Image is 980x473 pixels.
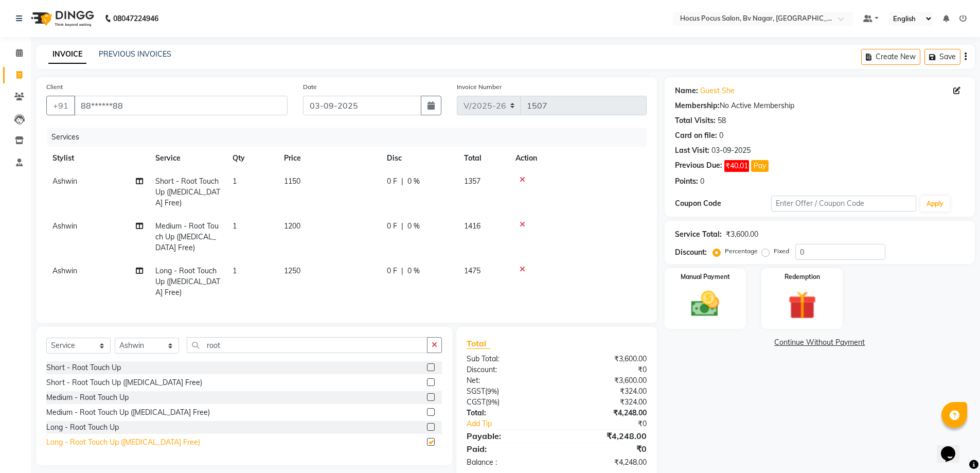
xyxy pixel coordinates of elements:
[459,408,557,418] div: Total:
[487,387,497,395] span: 9%
[52,221,77,231] span: Ashwin
[233,221,237,231] span: 1
[774,247,789,256] label: Fixed
[675,115,716,126] div: Total Visits:
[467,338,490,349] span: Total
[459,457,557,468] div: Balance :
[726,229,758,240] div: ₹3,600.00
[557,386,654,397] div: ₹324.00
[46,422,119,433] div: Long - Root Touch Up
[509,147,647,170] th: Action
[387,266,397,276] span: 0 F
[557,397,654,408] div: ₹324.00
[682,288,728,320] img: _cash.svg
[52,266,77,275] span: Ashwin
[155,177,220,207] span: Short - Root Touch Up ([MEDICAL_DATA] Free)
[459,375,557,386] div: Net:
[779,288,825,323] img: _gift.svg
[751,160,769,172] button: Pay
[99,49,171,59] a: PREVIOUS INVOICES
[924,49,960,65] button: Save
[700,176,704,187] div: 0
[464,177,480,186] span: 1357
[675,130,717,141] div: Card on file:
[233,266,237,275] span: 1
[467,397,486,407] span: CGST
[771,196,916,212] input: Enter Offer / Coupon Code
[675,229,722,240] div: Service Total:
[46,96,75,115] button: +91
[725,247,758,256] label: Percentage
[46,377,202,388] div: Short - Root Touch Up ([MEDICAL_DATA] Free)
[719,130,723,141] div: 0
[459,418,573,429] a: Add Tip
[675,145,709,156] div: Last Visit:
[407,266,420,276] span: 0 %
[459,443,557,455] div: Paid:
[278,147,381,170] th: Price
[233,177,237,186] span: 1
[303,82,317,92] label: Date
[387,176,397,187] span: 0 F
[284,266,300,275] span: 1250
[675,198,772,209] div: Coupon Code
[401,176,403,187] span: |
[155,266,220,297] span: Long - Root Touch Up ([MEDICAL_DATA] Free)
[711,145,751,156] div: 03-09-2025
[675,100,965,111] div: No Active Membership
[458,147,509,170] th: Total
[557,364,654,375] div: ₹0
[459,354,557,364] div: Sub Total:
[488,398,497,406] span: 9%
[459,364,557,375] div: Discount:
[557,457,654,468] div: ₹4,248.00
[675,100,720,111] div: Membership:
[557,430,654,442] div: ₹4,248.00
[46,407,210,418] div: Medium - Root Touch Up ([MEDICAL_DATA] Free)
[675,247,707,258] div: Discount:
[155,221,219,252] span: Medium - Root Touch Up ([MEDICAL_DATA] Free)
[52,177,77,186] span: Ashwin
[718,115,726,126] div: 58
[464,221,480,231] span: 1416
[557,375,654,386] div: ₹3,600.00
[557,443,654,455] div: ₹0
[861,49,920,65] button: Create New
[724,160,749,172] span: ₹40.01
[26,4,97,33] img: logo
[407,221,420,232] span: 0 %
[46,82,63,92] label: Client
[381,147,458,170] th: Disc
[46,392,129,403] div: Medium - Root Touch Up
[675,85,698,96] div: Name:
[47,128,654,147] div: Services
[401,266,403,276] span: |
[46,362,121,373] div: Short - Root Touch Up
[700,85,735,96] a: Guest She
[48,45,86,64] a: INVOICE
[387,221,397,232] span: 0 F
[46,437,200,448] div: Long - Root Touch Up ([MEDICAL_DATA] Free)
[284,177,300,186] span: 1150
[187,337,427,353] input: Search or Scan
[667,337,973,348] a: Continue Without Payment
[459,397,557,408] div: ( )
[557,354,654,364] div: ₹3,600.00
[681,272,730,282] label: Manual Payment
[937,432,970,463] iframe: chat widget
[46,147,149,170] th: Stylist
[407,176,420,187] span: 0 %
[284,221,300,231] span: 1200
[459,430,557,442] div: Payable:
[74,96,288,115] input: Search by Name/Mobile/Email/Code
[464,266,480,275] span: 1475
[920,196,950,212] button: Apply
[459,386,557,397] div: ( )
[149,147,226,170] th: Service
[573,418,654,429] div: ₹0
[785,272,820,282] label: Redemption
[675,176,698,187] div: Points:
[457,82,502,92] label: Invoice Number
[557,408,654,418] div: ₹4,248.00
[226,147,278,170] th: Qty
